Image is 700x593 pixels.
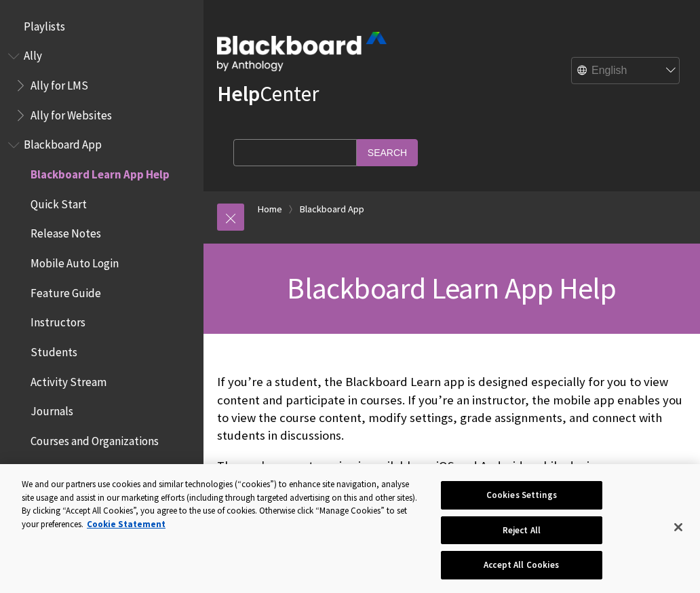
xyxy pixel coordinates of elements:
[31,459,106,478] span: Course Content
[217,373,686,444] p: If you’re a student, the Blackboard Learn app is designed especially for you to view content and ...
[300,201,364,218] a: Blackboard App
[8,15,195,38] nav: Book outline for Playlists
[663,512,693,542] button: Close
[258,201,282,218] a: Home
[572,58,680,85] select: Site Language Selector
[8,45,195,127] nav: Book outline for Anthology Ally Help
[31,163,170,181] span: Blackboard Learn App Help
[87,518,166,530] a: More information about your privacy, opens in a new tab
[441,516,602,545] button: Reject All
[31,193,87,211] span: Quick Start
[217,80,319,107] a: HelpCenter
[357,139,418,166] input: Search
[217,80,260,107] strong: Help
[31,341,77,359] span: Students
[287,269,616,307] span: Blackboard Learn App Help
[441,551,602,579] button: Accept All Cookies
[31,223,101,241] span: Release Notes
[24,15,65,33] span: Playlists
[217,457,686,475] p: The app's current version is available on iOS and Android mobile devices.
[31,400,73,419] span: Journals
[31,74,88,92] span: Ally for LMS
[31,282,101,300] span: Feature Guide
[24,134,102,152] span: Blackboard App
[31,429,159,448] span: Courses and Organizations
[441,481,602,510] button: Cookies Settings
[31,311,85,330] span: Instructors
[217,32,387,71] img: Blackboard by Anthology
[31,104,112,122] span: Ally for Websites
[31,370,106,389] span: Activity Stream
[24,45,42,63] span: Ally
[31,252,119,270] span: Mobile Auto Login
[22,478,420,531] div: We and our partners use cookies and similar technologies (“cookies”) to enhance site navigation, ...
